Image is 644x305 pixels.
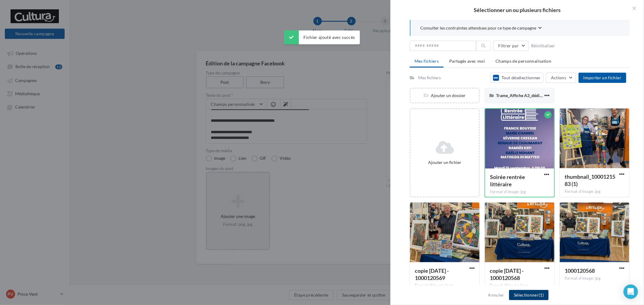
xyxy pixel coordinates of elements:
button: Réinitialiser [529,42,558,49]
span: copie 09-08-2025 - 1000120569 [415,267,449,281]
span: (1) [539,292,544,297]
span: Importer un fichier [583,75,621,80]
button: Sélectionner(1) [509,290,549,300]
span: Trame_Affiche A3_dédicace_2024 [496,93,559,98]
span: 1000120568 [565,267,595,274]
span: thumbnail_1000121583 (1) [565,173,615,187]
button: Consulter les contraintes attendues pour ce type de campagne [420,25,542,32]
span: Partagés avec moi [449,58,485,64]
div: Ajouter un fichier [413,159,476,165]
span: Actions [551,75,566,80]
h2: Sélectionner un ou plusieurs fichiers [400,7,634,13]
div: Format d'image: jpg [565,276,624,281]
div: Mes fichiers [418,75,441,81]
div: Format d'image: jpeg [490,283,549,288]
div: Open Intercom Messenger [623,285,638,299]
button: Filtrer par [493,41,529,51]
div: Ajouter un dossier [411,93,479,99]
div: Format d'image: jpg [490,189,549,195]
button: Importer un fichier [578,73,626,83]
span: Mes fichiers [415,58,439,64]
span: Consulter les contraintes attendues pour ce type de campagne [420,25,536,31]
button: Tout désélectionner [490,73,543,83]
button: Annuler [486,291,507,299]
div: Format d'image: jpeg [415,283,475,288]
span: Soirée rentrée littéraire [490,174,525,187]
span: Champs de personnalisation [495,58,551,64]
div: Fichier ajouté avec succès [284,30,360,44]
button: Actions [546,73,576,83]
div: Format d'image: jpg [565,189,624,194]
span: copie 09-08-2025 - 1000120568 [490,267,524,281]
